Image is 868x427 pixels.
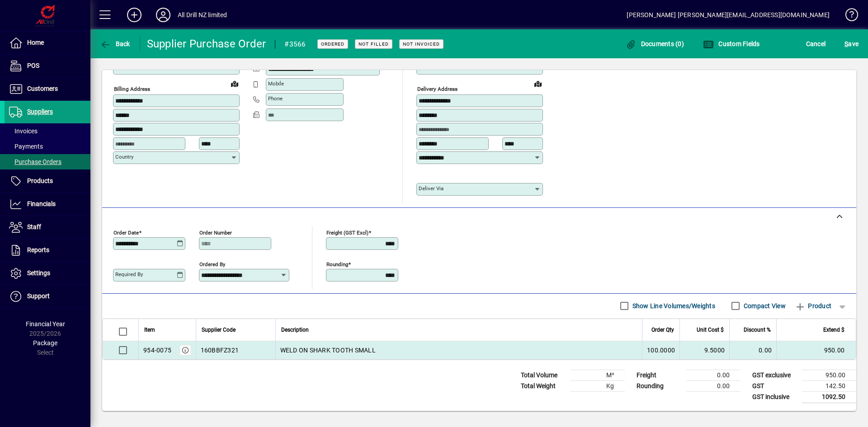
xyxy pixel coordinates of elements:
label: Show Line Volumes/Weights [631,301,715,310]
a: View on map [531,76,545,91]
button: Back [98,36,132,52]
td: Rounding [632,380,686,391]
a: View on map [227,76,242,91]
button: Save [842,36,861,52]
a: Purchase Orders [5,154,90,169]
div: [PERSON_NAME] [PERSON_NAME][EMAIL_ADDRESS][DOMAIN_NAME] [627,8,830,22]
td: M³ [571,370,625,380]
span: Ordered [321,41,344,47]
a: POS [5,55,90,77]
a: Reports [5,239,90,262]
span: Products [27,177,53,184]
a: Invoices [5,123,90,139]
div: #3566 [284,37,306,52]
span: WELD ON SHARK TOOTH SMALL [280,346,376,355]
mat-label: Required by [115,271,143,277]
mat-label: Freight (GST excl) [326,229,368,235]
a: Home [5,32,90,54]
span: Payments [9,143,43,150]
span: Cancel [806,37,826,51]
button: Cancel [804,36,828,52]
span: Support [27,292,50,300]
td: 142.50 [802,380,856,391]
span: Description [281,325,309,335]
td: Kg [571,380,625,391]
a: Settings [5,262,90,285]
span: Back [100,40,130,47]
button: Documents (0) [623,36,686,52]
span: Not Invoiced [403,41,440,47]
span: Custom Fields [703,40,760,47]
mat-label: Rounding [326,261,348,267]
td: 1092.50 [802,391,856,403]
td: 950.00 [776,341,856,359]
span: Customers [27,85,58,92]
mat-label: Country [115,154,133,160]
div: Supplier Purchase Order [147,37,266,51]
mat-label: Ordered by [199,261,225,267]
span: Not Filled [359,41,389,47]
mat-label: Order date [113,229,139,235]
span: Financials [27,200,56,207]
td: GST inclusive [748,391,802,403]
td: Freight [632,370,686,380]
td: 100.0000 [642,341,679,359]
a: Payments [5,139,90,154]
span: Unit Cost $ [697,325,724,335]
span: Financial Year [26,320,65,328]
td: GST exclusive [748,370,802,380]
a: Customers [5,78,90,100]
td: 950.00 [802,370,856,380]
td: 9.5000 [679,341,729,359]
a: Products [5,170,90,192]
span: Suppliers [27,108,53,115]
button: Add [120,7,149,23]
button: Product [790,298,836,314]
span: Staff [27,223,41,230]
span: Home [27,39,44,46]
div: 954-0075 [143,346,171,355]
td: Total Weight [516,380,571,391]
span: Discount % [744,325,771,335]
td: 0.00 [686,380,741,391]
td: 0.00 [729,341,776,359]
label: Compact View [742,301,786,310]
span: ave [844,37,859,51]
td: 160BBFZ321 [196,341,275,359]
span: Item [144,325,155,335]
span: Product [795,299,831,313]
mat-label: Mobile [268,80,284,87]
mat-label: Order number [199,229,232,235]
span: POS [27,62,39,69]
span: Invoices [9,127,38,135]
span: Extend $ [823,325,844,335]
button: Custom Fields [701,36,762,52]
span: Settings [27,269,50,277]
span: Supplier Code [202,325,236,335]
td: GST [748,380,802,391]
a: Knowledge Base [839,2,857,31]
mat-label: Deliver via [419,185,443,192]
app-page-header-button: Back [90,36,140,52]
a: Staff [5,216,90,239]
div: All Drill NZ limited [178,8,227,22]
a: Financials [5,193,90,216]
span: Package [33,339,57,347]
td: Total Volume [516,370,571,380]
span: S [844,40,848,47]
mat-label: Phone [268,95,283,102]
td: 0.00 [686,370,741,380]
span: Order Qty [651,325,674,335]
span: Documents (0) [625,40,684,47]
button: Profile [149,7,178,23]
a: Support [5,285,90,308]
span: Reports [27,246,49,253]
span: Purchase Orders [9,158,61,165]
